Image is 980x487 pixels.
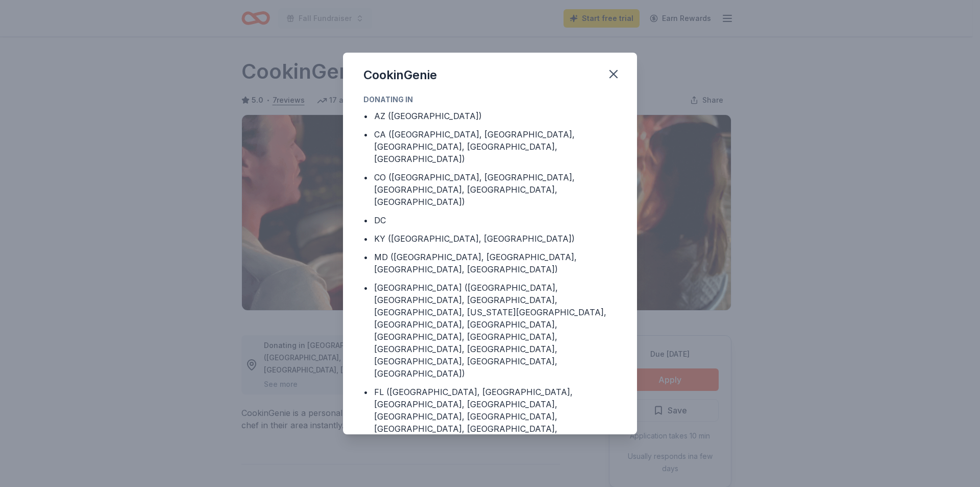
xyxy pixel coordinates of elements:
[363,386,368,398] div: •
[374,128,617,165] div: CA ([GEOGRAPHIC_DATA], [GEOGRAPHIC_DATA], [GEOGRAPHIC_DATA], [GEOGRAPHIC_DATA], [GEOGRAPHIC_DATA])
[374,386,617,484] div: FL ([GEOGRAPHIC_DATA], [GEOGRAPHIC_DATA], [GEOGRAPHIC_DATA], [GEOGRAPHIC_DATA], [GEOGRAPHIC_DATA]...
[363,67,437,83] div: CookinGenie
[363,110,368,122] div: •
[374,233,575,245] div: KY ([GEOGRAPHIC_DATA], [GEOGRAPHIC_DATA])
[363,128,368,141] div: •
[363,171,368,183] div: •
[363,94,617,106] div: Donating in
[363,214,368,226] div: •
[374,251,617,275] div: MD ([GEOGRAPHIC_DATA], [GEOGRAPHIC_DATA], [GEOGRAPHIC_DATA], [GEOGRAPHIC_DATA])
[363,251,368,263] div: •
[374,171,617,208] div: CO ([GEOGRAPHIC_DATA], [GEOGRAPHIC_DATA], [GEOGRAPHIC_DATA], [GEOGRAPHIC_DATA], [GEOGRAPHIC_DATA])
[363,233,368,245] div: •
[374,282,617,380] div: [GEOGRAPHIC_DATA] ([GEOGRAPHIC_DATA], [GEOGRAPHIC_DATA], [GEOGRAPHIC_DATA], [GEOGRAPHIC_DATA], [U...
[374,214,386,226] div: DC
[374,110,482,122] div: AZ ([GEOGRAPHIC_DATA])
[363,282,368,294] div: •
